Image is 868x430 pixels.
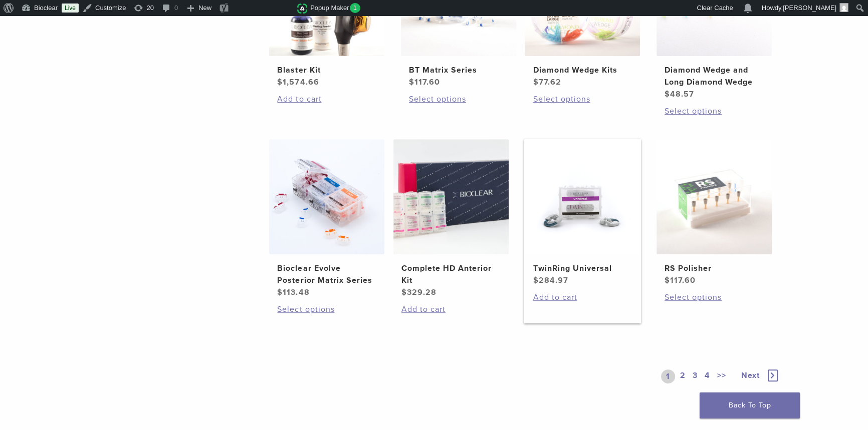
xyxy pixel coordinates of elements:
[533,275,538,285] span: $
[665,105,764,117] a: Select options for “Diamond Wedge and Long Diamond Wedge”
[277,287,283,297] span: $
[533,77,538,87] span: $
[401,262,501,286] h2: Complete HD Anterior Kit
[665,64,764,88] h2: Diamond Wedge and Long Diamond Wedge
[783,4,836,12] span: [PERSON_NAME]
[533,262,632,274] h2: TwinRing Universal
[277,287,309,297] bdi: 113.48
[401,287,437,297] bdi: 329.28
[700,392,800,418] a: Back To Top
[269,139,384,254] img: Bioclear Evolve Posterior Matrix Series
[657,139,772,254] img: RS Polisher
[401,303,501,315] a: Add to cart: “Complete HD Anterior Kit”
[691,369,700,383] a: 3
[533,291,632,303] a: Add to cart: “TwinRing Universal”
[741,370,760,380] span: Next
[665,291,764,303] a: Select options for “RS Polisher”
[525,139,640,254] img: TwinRing Universal
[409,77,414,87] span: $
[533,64,632,76] h2: Diamond Wedge Kits
[665,89,670,99] span: $
[62,4,79,13] a: Live
[393,139,509,254] img: Complete HD Anterior Kit
[269,139,385,298] a: Bioclear Evolve Posterior Matrix SeriesBioclear Evolve Posterior Matrix Series $113.48
[241,3,297,15] img: Views over 48 hours. Click for more Jetpack Stats.
[409,93,508,105] a: Select options for “BT Matrix Series”
[533,275,568,285] bdi: 284.97
[277,77,319,87] bdi: 1,574.66
[350,3,360,13] span: 1
[393,139,510,298] a: Complete HD Anterior KitComplete HD Anterior Kit $329.28
[277,93,376,105] a: Add to cart: “Blaster Kit”
[401,287,407,297] span: $
[277,64,376,76] h2: Blaster Kit
[665,262,764,274] h2: RS Polisher
[524,139,641,286] a: TwinRing UniversalTwinRing Universal $284.97
[665,275,670,285] span: $
[665,275,696,285] bdi: 117.60
[665,89,694,99] bdi: 48.57
[703,369,712,383] a: 4
[277,77,283,87] span: $
[656,139,773,286] a: RS PolisherRS Polisher $117.60
[277,303,376,315] a: Select options for “Bioclear Evolve Posterior Matrix Series”
[661,369,675,383] a: 1
[533,77,561,87] bdi: 77.62
[277,262,376,286] h2: Bioclear Evolve Posterior Matrix Series
[678,369,688,383] a: 2
[409,77,440,87] bdi: 117.60
[409,64,508,76] h2: BT Matrix Series
[533,93,632,105] a: Select options for “Diamond Wedge Kits”
[715,369,728,383] a: >>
